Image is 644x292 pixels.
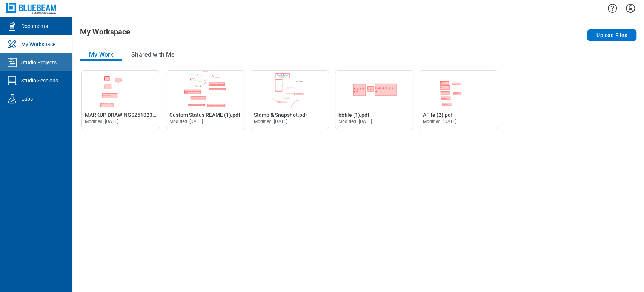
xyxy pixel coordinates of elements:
div: My Workspace [21,40,55,48]
span: Modified: [DATE] [338,119,372,124]
svg: Studio Sessions [6,75,18,87]
img: bbfile (1).pdf [335,71,413,107]
div: Open bbfile (1).pdf in Editor [335,70,413,129]
svg: Labs [6,93,18,105]
svg: Documents [6,20,18,32]
img: MARKUP DRAWINGS251023 (2).pdf [82,71,160,107]
span: Stamp & Snapshot.pdf [254,112,307,118]
button: Shared with Me [122,49,184,61]
div: Labs [21,95,33,103]
div: Open MARKUP DRAWINGS251023 (2).pdf in Editor [81,70,160,129]
span: Modified: [DATE] [169,119,203,124]
span: Modified: [DATE] [85,119,118,124]
button: Upload Files [587,29,636,41]
button: Settings [624,2,636,15]
svg: My Workspace [6,38,18,50]
img: AFile (2).pdf [420,71,498,107]
img: Stamp & Snapshot.pdf [251,71,329,107]
h1: My Workspace [80,28,130,40]
span: MARKUP DRAWINGS251023 (2).pdf [85,112,170,118]
div: Studio Projects [21,59,57,66]
div: Open AFile (2).pdf in Editor [420,70,498,129]
span: Modified: [DATE] [423,119,456,124]
span: Custom Status REAME (1).pdf [169,112,240,118]
span: Modified: [DATE] [254,119,287,124]
span: bbfile (1).pdf [338,112,369,118]
img: Custom Status REAME (1).pdf [166,71,244,107]
button: My Work [80,49,122,61]
div: Studio Sessions [21,77,58,84]
div: Open Custom Status REAME (1).pdf in Editor [166,70,244,129]
div: Open Stamp & Snapshot.pdf in Editor [251,70,329,129]
div: Documents [21,22,48,30]
img: Bluebeam, Inc. [6,3,57,14]
span: AFile (2).pdf [423,112,453,118]
svg: Studio Projects [6,56,18,68]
